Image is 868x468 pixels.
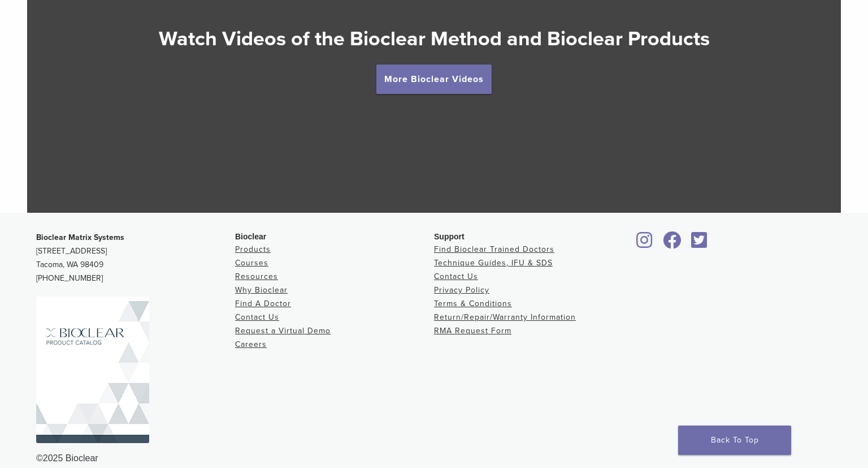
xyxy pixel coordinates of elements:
[687,238,711,250] a: Bioclear
[235,258,268,268] a: Courses
[235,340,267,349] a: Careers
[235,272,278,281] a: Resources
[27,25,841,53] h2: Watch Videos of the Bioclear Method and Bioclear Products
[235,326,331,336] a: Request a Virtual Demo
[235,285,288,295] a: Why Bioclear
[36,231,235,285] p: [STREET_ADDRESS] Tacoma, WA 98409 [PHONE_NUMBER]
[434,299,512,308] a: Terms & Conditions
[434,232,465,241] span: Support
[434,326,511,336] a: RMA Request Form
[633,238,657,250] a: Bioclear
[678,426,791,455] a: Back To Top
[36,233,124,242] strong: Bioclear Matrix Systems
[434,272,478,281] a: Contact Us
[235,244,271,254] a: Products
[659,238,685,250] a: Bioclear
[434,285,489,295] a: Privacy Policy
[36,452,832,465] div: ©2025 Bioclear
[36,297,149,443] img: Bioclear
[376,65,492,94] a: More Bioclear Videos
[434,258,553,268] a: Technique Guides, IFU & SDS
[235,312,279,322] a: Contact Us
[235,232,266,241] span: Bioclear
[434,312,576,322] a: Return/Repair/Warranty Information
[235,299,291,308] a: Find A Doctor
[434,244,554,254] a: Find Bioclear Trained Doctors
